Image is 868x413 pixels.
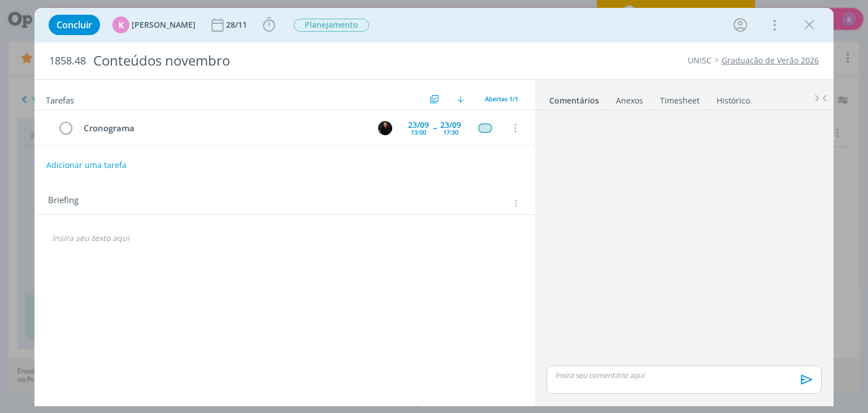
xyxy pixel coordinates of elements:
button: Planejamento [293,18,370,32]
div: 17:30 [443,129,458,135]
a: Histórico [716,90,750,106]
button: S [377,119,394,136]
div: Anexos [616,95,643,106]
button: Concluir [49,15,100,35]
div: 23/09 [440,121,461,129]
span: [PERSON_NAME] [132,21,196,29]
span: Tarefas [46,92,74,106]
a: Timesheet [659,90,700,106]
div: K [112,16,129,33]
div: dialog [34,8,833,406]
span: Planejamento [294,19,369,32]
span: Abertas 1/1 [485,94,518,103]
span: 1858.48 [49,55,86,67]
img: S [378,121,392,135]
img: arrow-down.svg [457,96,464,102]
div: Cronograma [79,121,367,135]
span: Concluir [57,20,92,29]
div: 23/09 [408,121,429,129]
button: Adicionar uma tarefa [46,155,127,175]
a: Comentários [549,90,600,106]
div: 28/11 [226,21,249,29]
a: UNISC [688,55,711,66]
span: -- [433,124,436,132]
div: 13:00 [411,129,426,135]
div: Conteúdos novembro [88,47,493,75]
span: Briefing [48,196,79,210]
button: K[PERSON_NAME] [112,16,196,33]
a: Graduação de Verão 2026 [722,55,819,66]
